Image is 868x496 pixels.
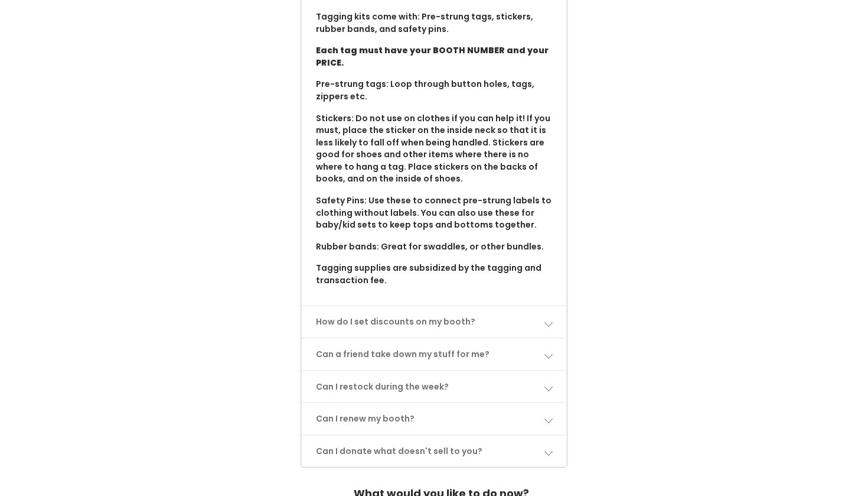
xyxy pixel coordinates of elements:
a: How do I set discounts on my booth? [302,306,567,338]
p: Tagging supplies are subsidized by the tagging and transaction fee. [316,262,553,286]
a: Can I renew my booth? [302,403,567,435]
p: Tagging kits come with: Pre-strung tags, stickers, rubber bands, and safety pins. [316,11,553,35]
a: Can I restock during the week? [302,371,567,403]
p: Rubber bands: Great for swaddles, or other bundles. [316,241,553,253]
a: Can I donate what doesn't sell to you? [302,436,567,467]
a: Can a friend take down my stuff for me? [302,339,567,370]
p: Safety Pins: Use these to connect pre-strung labels to clothing without labels. You can also use ... [316,194,553,231]
p: Pre-strung tags: Loop through button holes, tags, zippers etc. [316,78,553,102]
p: Each tag must have your BOOTH NUMBER and your PRICE. [316,44,553,69]
p: Stickers: Do not use on clothes if you can help it! If you must, place the sticker on the inside ... [316,112,553,185]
